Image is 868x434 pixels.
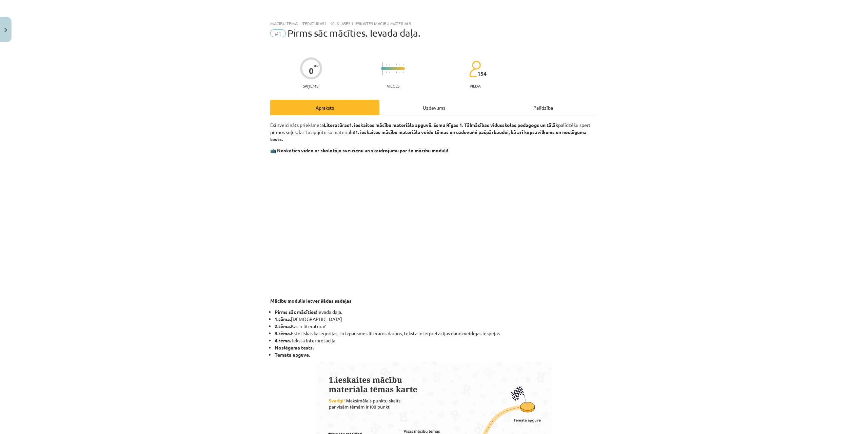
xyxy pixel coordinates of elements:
li: Ievada daļa. [275,308,598,316]
p: pilda [470,83,480,88]
img: students-c634bb4e5e11cddfef0936a35e636f08e4e9abd3cc4e673bd6f9a4125e45ecb1.svg [469,60,481,77]
img: icon-long-line-d9ea69661e0d244f92f715978eff75569469978d946b2353a9bb055b3ed8787d.svg [382,62,383,75]
img: icon-short-line-57e1e144782c952c97e751825c79c345078a6d821885a25fce030b3d8c18986b.svg [403,64,403,65]
strong: 2.tēma. [275,323,291,329]
p: Esi sveicināts priekšmeta palīdzēšu spert pirmos soļus, lai Tu apgūtu šo materiālu! [270,121,598,143]
span: Pirms sāc mācīties. Ievada daļa. [288,27,420,39]
div: Mācību tēma: Literatūras i - 10. klases 1.ieskaites mācību materiāls [270,21,598,26]
img: icon-short-line-57e1e144782c952c97e751825c79c345078a6d821885a25fce030b3d8c18986b.svg [389,72,390,73]
img: icon-short-line-57e1e144782c952c97e751825c79c345078a6d821885a25fce030b3d8c18986b.svg [403,72,403,73]
li: Estētiskās kategorijas, to izpausmes literāros darbos, teksta interpretācijas daudzveidīgās iespējas [275,330,598,337]
strong: Noslēguma tests. [275,344,314,351]
span: #1 [270,29,286,37]
img: icon-short-line-57e1e144782c952c97e751825c79c345078a6d821885a25fce030b3d8c18986b.svg [396,64,397,65]
li: [DEMOGRAPHIC_DATA] [275,316,598,323]
p: Viegls [387,83,399,88]
strong: 1. ieskaites mācību materiāla apguvē. Esmu Rīgas 1. Tālmācības vidusskolas pedagogs un tālāk [349,122,558,128]
strong: Pirms sāc mācīties! [275,309,317,315]
strong: Literatūras [324,122,349,128]
img: icon-short-line-57e1e144782c952c97e751825c79c345078a6d821885a25fce030b3d8c18986b.svg [396,72,397,73]
strong: Temata apguve. [275,352,310,358]
img: icon-short-line-57e1e144782c952c97e751825c79c345078a6d821885a25fce030b3d8c18986b.svg [393,72,393,73]
img: icon-short-line-57e1e144782c952c97e751825c79c345078a6d821885a25fce030b3d8c18986b.svg [386,64,387,65]
span: XP [314,64,318,68]
img: icon-short-line-57e1e144782c952c97e751825c79c345078a6d821885a25fce030b3d8c18986b.svg [386,72,387,73]
img: icon-short-line-57e1e144782c952c97e751825c79c345078a6d821885a25fce030b3d8c18986b.svg [399,72,400,73]
div: Palīdzība [489,100,598,115]
strong: 4.tēma. [275,337,291,343]
strong: 1.tēma. [275,316,291,322]
p: Saņemsi [300,83,322,88]
strong: Mācību modulis ietver šādas sadaļas [270,298,352,304]
img: icon-close-lesson-0947bae3869378f0d4975bcd49f059093ad1ed9edebbc8119c70593378902aed.svg [4,28,7,32]
div: Uzdevums [379,100,489,115]
div: Apraksts [270,100,379,115]
strong: 1. ieskaites mācību materiālu veido tēmas un uzdevumi pašpārbaudei, kā arī kopsavilkums un noslēg... [270,129,587,142]
span: 154 [477,71,487,77]
li: Kas ir literatūra? [275,323,598,330]
strong: 3.tēma. [275,330,291,336]
strong: 📺 Noskaties video ar skolotāja sveicienu un skaidrojumu par šo mācību moduli! [270,147,448,153]
img: icon-short-line-57e1e144782c952c97e751825c79c345078a6d821885a25fce030b3d8c18986b.svg [389,64,390,65]
img: icon-short-line-57e1e144782c952c97e751825c79c345078a6d821885a25fce030b3d8c18986b.svg [393,64,393,65]
div: 0 [309,66,314,76]
li: Teksta interpretācija [275,337,598,344]
img: icon-short-line-57e1e144782c952c97e751825c79c345078a6d821885a25fce030b3d8c18986b.svg [399,64,400,65]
